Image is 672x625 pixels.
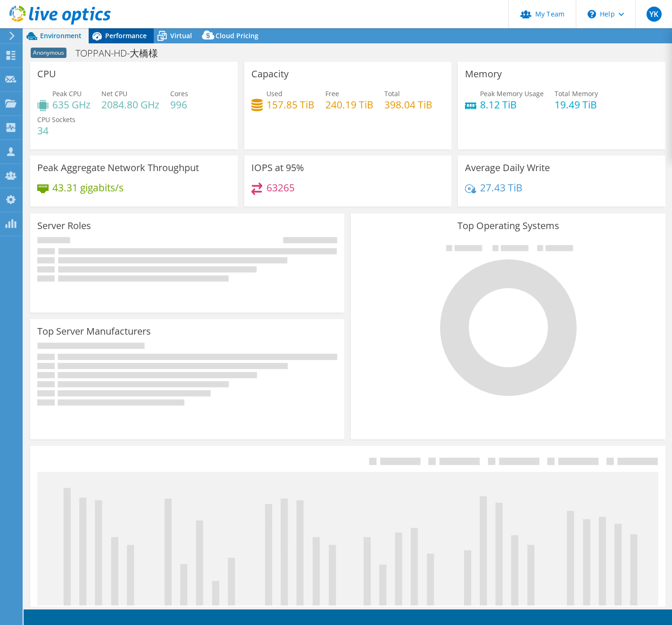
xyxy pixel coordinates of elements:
[480,99,544,110] h4: 8.12 TiB
[480,89,544,98] span: Peak Memory Usage
[37,221,91,231] h3: Server Roles
[105,31,147,40] span: Performance
[555,89,598,98] span: Total Memory
[170,31,192,40] span: Virtual
[37,163,199,173] h3: Peak Aggregate Network Throughput
[266,89,282,98] span: Used
[40,31,82,40] span: Environment
[555,99,598,110] h4: 19.49 TiB
[647,7,662,22] span: YK
[251,163,304,173] h3: IOPS at 95%
[325,99,373,110] h4: 240.19 TiB
[52,99,91,110] h4: 635 GHz
[37,115,75,124] span: CPU Sockets
[358,221,658,231] h3: Top Operating Systems
[52,182,124,193] h4: 43.31 gigabits/s
[216,31,258,40] span: Cloud Pricing
[266,99,315,110] h4: 157.85 TiB
[31,48,66,58] span: Anonymous
[325,89,339,98] span: Free
[588,10,596,18] svg: \n
[37,326,151,337] h3: Top Server Manufacturers
[384,89,400,98] span: Total
[480,182,523,193] h4: 27.43 TiB
[52,89,82,98] span: Peak CPU
[170,89,188,98] span: Cores
[266,182,295,193] h4: 63265
[384,99,432,110] h4: 398.04 TiB
[465,69,502,79] h3: Memory
[37,125,75,136] h4: 34
[251,69,289,79] h3: Capacity
[465,163,550,173] h3: Average Daily Write
[101,89,127,98] span: Net CPU
[170,99,188,110] h4: 996
[101,99,159,110] h4: 2084.80 GHz
[37,69,56,79] h3: CPU
[71,48,173,58] h1: TOPPAN-HD-大橋様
